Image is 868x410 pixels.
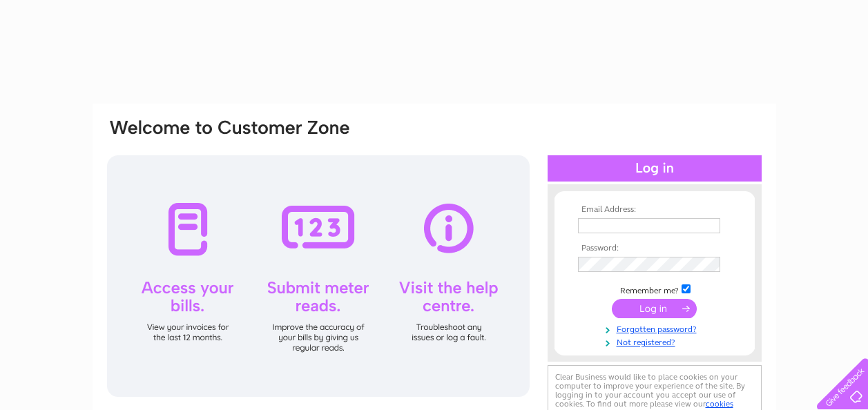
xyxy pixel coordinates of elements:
[575,244,735,253] th: Password:
[575,282,735,296] td: Remember me?
[575,205,735,215] th: Email Address:
[578,322,735,335] a: Forgotten password?
[578,335,735,348] a: Not registered?
[612,299,697,318] input: Submit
